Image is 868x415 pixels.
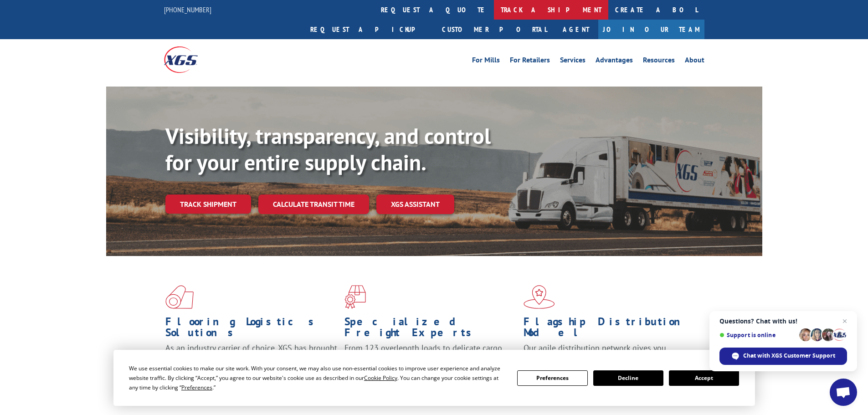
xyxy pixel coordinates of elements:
button: Decline [593,370,663,386]
a: Agent [554,20,598,39]
a: Services [560,56,586,67]
h1: Specialized Freight Experts [344,316,517,343]
span: Our agile distribution network gives you nationwide inventory management on demand. [524,343,691,364]
a: Calculate transit time [258,195,369,214]
a: Track shipment [165,195,251,214]
a: For Retailers [510,56,550,67]
img: xgs-icon-focused-on-flooring-red [344,285,366,309]
button: Preferences [517,370,587,386]
div: We use essential cookies to make our site work. With your consent, we may also use non-essential ... [129,364,506,392]
span: Close chat [839,316,850,327]
a: Advantages [596,56,633,67]
a: Customer Portal [435,20,554,39]
span: Support is online [719,332,796,338]
span: Cookie Policy [364,374,397,382]
div: Chat with XGS Customer Support [719,348,847,365]
span: Chat with XGS Customer Support [743,352,835,360]
a: Request a pickup [303,20,435,39]
b: Visibility, transparency, and control for your entire supply chain. [165,122,491,176]
span: Questions? Chat with us! [719,318,847,325]
div: Open chat [830,379,857,406]
img: xgs-icon-total-supply-chain-intelligence-red [165,285,194,309]
a: Resources [643,56,675,67]
h1: Flagship Distribution Model [524,316,696,343]
a: Join Our Team [598,20,704,39]
a: About [685,56,704,67]
h1: Flooring Logistics Solutions [165,316,338,343]
button: Accept [669,370,739,386]
img: xgs-icon-flagship-distribution-model-red [524,285,555,309]
a: For Mills [472,56,500,67]
p: From 123 overlength loads to delicate cargo, our experienced staff knows the best way to move you... [344,343,517,383]
div: Cookie Consent Prompt [113,350,755,406]
a: [PHONE_NUMBER] [164,5,211,14]
span: Preferences [181,384,212,391]
span: As an industry carrier of choice, XGS has brought innovation and dedication to flooring logistics... [165,343,337,375]
a: XGS ASSISTANT [376,195,454,214]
